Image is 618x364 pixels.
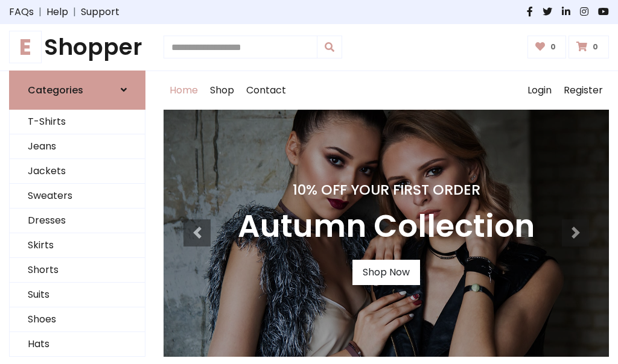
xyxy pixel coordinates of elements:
[81,5,119,19] a: Support
[34,5,46,19] span: |
[527,36,567,58] a: 0
[10,233,145,258] a: Skirts
[9,31,42,63] span: E
[238,181,535,198] h4: 10% Off Your First Order
[521,71,558,110] a: Login
[547,42,559,52] span: 0
[238,208,535,245] h3: Autumn Collection
[10,209,145,233] a: Dresses
[68,5,81,19] span: |
[9,5,34,19] a: FAQs
[10,110,145,134] a: T-Shirts
[10,283,145,307] a: Suits
[9,34,145,61] h1: Shopper
[9,71,145,110] a: Categories
[352,260,420,285] a: Shop Now
[10,258,145,283] a: Shorts
[10,184,145,209] a: Sweaters
[204,71,240,110] a: Shop
[28,84,83,96] h6: Categories
[569,36,609,58] a: 0
[10,134,145,159] a: Jeans
[10,159,145,184] a: Jackets
[164,71,204,110] a: Home
[10,332,145,357] a: Hats
[10,307,145,332] a: Shoes
[558,71,609,110] a: Register
[240,71,292,110] a: Contact
[590,42,601,52] span: 0
[46,5,68,19] a: Help
[9,34,145,61] a: EShopper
